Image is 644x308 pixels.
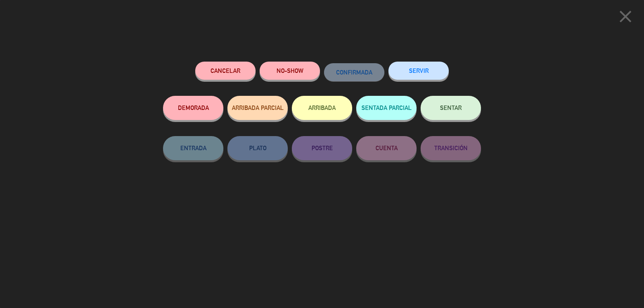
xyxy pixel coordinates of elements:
[421,136,481,160] button: TRANSICIÓN
[195,62,256,80] button: Cancelar
[292,136,352,160] button: POSTRE
[324,63,384,81] button: CONFIRMADA
[292,96,352,120] button: ARRIBADA
[613,6,638,30] button: close
[356,96,417,120] button: SENTADA PARCIAL
[227,96,288,120] button: ARRIBADA PARCIAL
[232,104,284,111] span: ARRIBADA PARCIAL
[421,96,481,120] button: SENTAR
[260,62,320,80] button: NO-SHOW
[163,136,223,160] button: ENTRADA
[440,104,462,111] span: SENTAR
[336,69,372,76] span: CONFIRMADA
[227,136,288,160] button: PLATO
[163,96,223,120] button: DEMORADA
[388,62,449,80] button: SERVIR
[615,6,636,27] i: close
[356,136,417,160] button: CUENTA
